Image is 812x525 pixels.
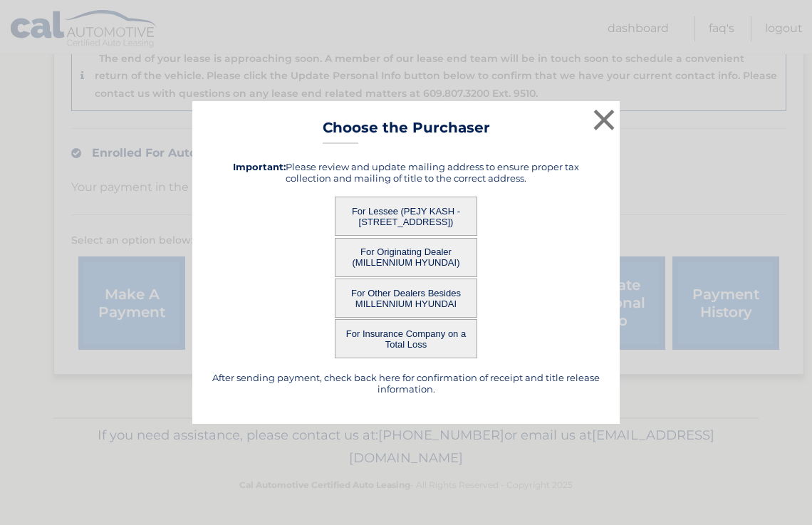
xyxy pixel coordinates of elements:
[590,105,618,134] button: ×
[233,161,286,172] strong: Important:
[323,119,490,144] h3: Choose the Purchaser
[210,372,602,395] h5: After sending payment, check back here for confirmation of receipt and title release information.
[210,161,602,184] h5: Please review and update mailing address to ensure proper tax collection and mailing of title to ...
[335,319,477,358] button: For Insurance Company on a Total Loss
[335,197,477,236] button: For Lessee (PEJY KASH - [STREET_ADDRESS])
[335,279,477,318] button: For Other Dealers Besides MILLENNIUM HYUNDAI
[335,238,477,277] button: For Originating Dealer (MILLENNIUM HYUNDAI)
